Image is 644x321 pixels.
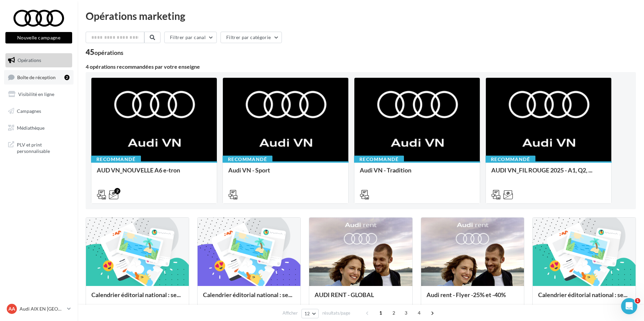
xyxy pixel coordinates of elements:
div: 2 [64,75,69,80]
div: Recommandé [354,156,404,163]
div: 4 opérations recommandées par votre enseigne [86,64,636,69]
div: Opérations marketing [86,11,636,21]
a: Médiathèque [4,121,74,135]
span: résultats/page [322,310,350,316]
a: Boîte de réception2 [4,70,74,85]
button: Filtrer par catégorie [221,32,282,43]
span: Médiathèque [17,125,45,130]
span: Campagnes [17,108,41,114]
span: AUDI VN_FIL ROUGE 2025 - A1, Q2, ... [491,166,592,174]
a: Opérations [4,53,74,67]
button: 12 [301,309,319,318]
div: Recommandé [486,156,535,163]
a: PLV et print personnalisable [4,137,74,157]
div: Recommandé [91,156,141,163]
span: Boîte de réception [17,74,56,80]
span: 1 [635,298,640,303]
span: Afficher [283,310,298,316]
span: AA [8,306,15,312]
p: Audi AIX EN [GEOGRAPHIC_DATA] [20,306,64,312]
span: 12 [304,311,310,316]
a: Visibilité en ligne [4,87,74,101]
span: 2 [388,308,399,318]
a: Campagnes [4,104,74,118]
a: AA Audi AIX EN [GEOGRAPHIC_DATA] [5,302,72,315]
span: AUD VN_NOUVELLE A6 e-tron [97,166,180,174]
span: Audi rent - Flyer -25% et -40% [427,291,506,298]
div: Recommandé [223,156,272,163]
span: 3 [401,308,411,318]
span: Calendrier éditorial national : se... [203,291,292,298]
div: opérations [94,50,123,56]
div: 2 [114,188,120,194]
span: Calendrier éditorial national : se... [538,291,627,298]
button: Nouvelle campagne [5,32,72,43]
span: Visibilité en ligne [18,91,54,97]
span: Opérations [18,57,41,63]
span: 4 [414,308,425,318]
span: Calendrier éditorial national : se... [91,291,181,298]
span: PLV et print personnalisable [17,140,69,155]
span: 1 [375,308,386,318]
button: Filtrer par canal [164,32,217,43]
iframe: Intercom live chat [621,298,637,314]
span: Audi VN - Tradition [360,166,411,174]
span: Audi VN - Sport [228,166,270,174]
div: 45 [86,49,123,56]
span: AUDI RENT - GLOBAL [315,291,374,298]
